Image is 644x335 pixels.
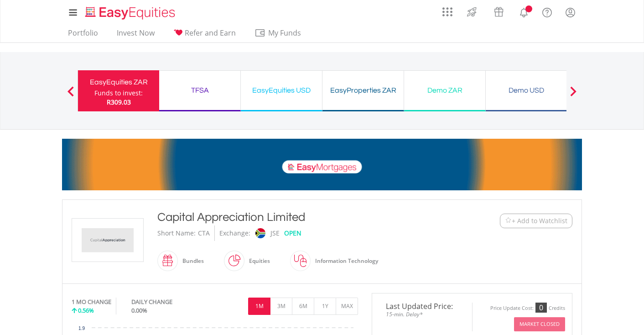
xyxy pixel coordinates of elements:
div: 0 [535,303,547,313]
button: 1M [248,298,270,315]
div: Short Name: [157,225,196,241]
span: 0.56% [78,306,94,314]
a: FAQ's and Support [535,2,559,21]
div: EasyProperties ZAR [328,84,398,97]
span: My Funds [254,27,314,39]
span: Last Updated Price: [379,303,465,310]
button: 6M [292,298,314,315]
button: Next [564,91,582,100]
img: jse.png [255,228,265,238]
text: 1.9 [78,326,85,331]
img: thrive-v2.svg [464,5,479,19]
a: Invest Now [113,28,158,42]
a: Portfolio [64,28,102,42]
div: CTA [198,225,210,241]
div: TFSA [165,84,235,97]
img: vouchers-v2.svg [491,5,506,19]
a: My Profile [559,2,582,22]
button: 1Y [314,298,336,315]
div: Credits [549,305,565,312]
div: EasyEquities USD [246,84,317,97]
div: Price Update Cost: [490,305,534,312]
div: Demo ZAR [410,84,480,97]
div: 1 MO CHANGE [72,298,111,306]
button: Market Closed [514,317,565,331]
a: Home page [82,2,179,21]
div: Capital Appreciation Limited [157,209,444,225]
div: OPEN [284,225,301,241]
div: Funds to invest: [94,89,143,98]
img: Watchlist [505,217,512,224]
button: 3M [270,298,292,315]
span: R309.03 [107,98,131,106]
img: EasyMortage Promotion Banner [62,139,582,190]
span: 0.00% [131,306,147,314]
span: Refer and Earn [185,28,236,38]
img: grid-menu-icon.svg [442,7,452,17]
a: AppsGrid [436,2,458,17]
span: 15-min. Delay* [379,310,465,319]
button: Watchlist + Add to Watchlist [500,214,572,228]
div: Equities [244,250,270,272]
a: Vouchers [485,2,512,19]
button: Previous [62,91,80,100]
div: DAILY CHANGE [131,298,203,306]
div: Exchange: [219,225,250,241]
div: Bundles [178,250,204,272]
div: JSE [270,225,280,241]
span: + Add to Watchlist [512,216,567,225]
img: EQU.ZA.CTA.png [73,219,142,262]
img: EasyEquities_Logo.png [83,5,179,21]
div: EasyEquities ZAR [83,76,154,89]
a: Notifications [512,2,535,21]
a: Refer and Earn [170,28,239,42]
button: MAX [336,298,358,315]
div: Demo USD [491,84,561,97]
div: Information Technology [311,250,378,272]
